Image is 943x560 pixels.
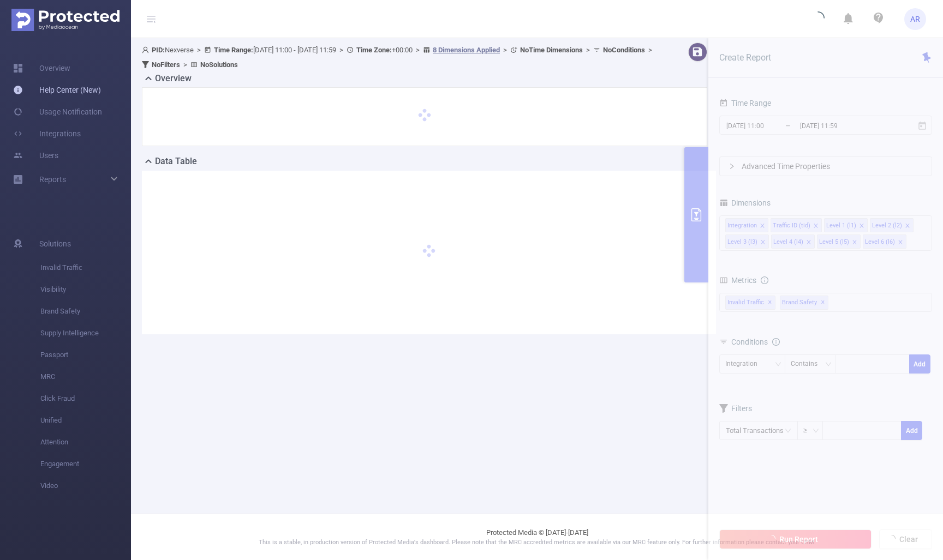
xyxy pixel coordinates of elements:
[40,431,131,453] span: Attention
[142,46,152,53] i: icon: user
[152,46,165,54] b: PID:
[40,453,131,475] span: Engagement
[40,257,131,279] span: Invalid Traffic
[583,46,593,54] span: >
[910,8,920,30] span: AR
[40,475,131,497] span: Video
[40,344,131,366] span: Passport
[13,101,102,123] a: Usage Notification
[13,144,58,166] a: Users
[356,46,392,54] b: Time Zone:
[40,322,131,344] span: Supply Intelligence
[142,46,655,69] span: Nexverse [DATE] 11:00 - [DATE] 11:59 +00:00
[194,46,204,54] span: >
[13,79,101,101] a: Help Center (New)
[180,61,190,69] span: >
[40,388,131,410] span: Click Fraud
[40,279,131,300] span: Visibility
[155,72,192,85] h2: Overview
[40,366,131,388] span: MRC
[520,46,583,54] b: No Time Dimensions
[155,155,197,168] h2: Data Table
[39,175,66,184] span: Reports
[336,46,347,54] span: >
[40,300,131,322] span: Brand Safety
[413,46,423,54] span: >
[13,57,70,79] a: Overview
[13,123,81,144] a: Integrations
[645,46,655,54] span: >
[152,61,180,69] b: No Filters
[11,9,120,31] img: Protected Media
[39,233,71,255] span: Solutions
[433,46,500,54] u: 8 Dimensions Applied
[200,61,238,69] b: No Solutions
[214,46,253,54] b: Time Range:
[603,46,645,54] b: No Conditions
[40,410,131,431] span: Unified
[500,46,510,54] span: >
[39,168,66,190] a: Reports
[158,538,916,547] p: This is a stable, in production version of Protected Media's dashboard. Please note that the MRC ...
[131,514,943,560] footer: Protected Media © [DATE]-[DATE]
[811,11,825,27] i: icon: loading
